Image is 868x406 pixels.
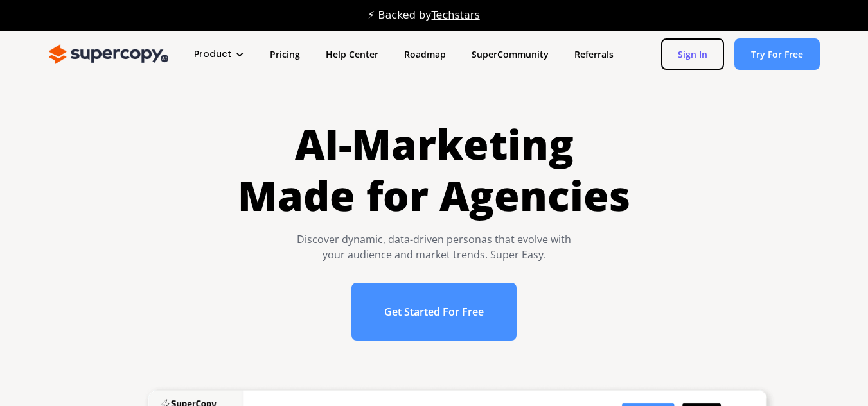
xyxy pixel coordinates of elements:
[734,38,820,70] a: Try For Free
[351,283,517,341] a: Get Started For Free
[194,47,231,61] div: Product
[391,42,459,66] a: Roadmap
[459,42,562,66] a: SuperCommunity
[368,9,479,22] div: ⚡ Backed by
[181,42,257,66] div: Product
[562,42,626,66] a: Referrals
[432,9,480,21] a: Techstars
[313,42,391,66] a: Help Center
[661,38,724,70] a: Sign In
[238,119,630,221] h1: AI-Marketing Made for Agencies
[257,42,313,66] a: Pricing
[238,232,630,262] div: Discover dynamic, data-driven personas that evolve with your audience and market trends. Super Easy.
